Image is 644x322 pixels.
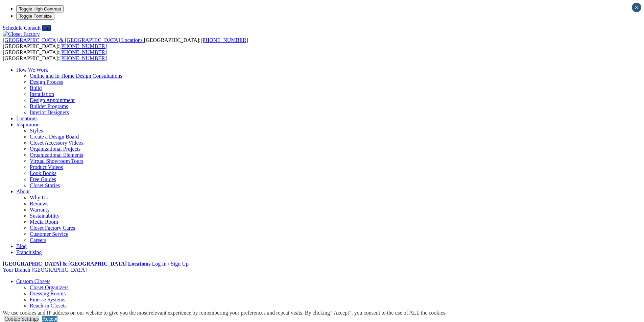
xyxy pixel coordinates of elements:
[59,55,107,61] a: [PHONE_NUMBER]
[200,37,248,43] a: [PHONE_NUMBER]
[30,128,43,133] a: Styles
[16,249,42,255] a: Franchising
[30,303,67,308] a: Reach-in Closets
[30,225,75,231] a: Closet Factory Cares
[31,267,87,273] span: [GEOGRAPHIC_DATA]
[30,103,68,109] a: Builder Programs
[30,109,69,115] a: Interior Designers
[30,164,63,170] a: Product Videos
[59,43,107,49] a: [PHONE_NUMBER]
[16,278,50,284] a: Custom Closets
[30,176,56,182] a: Free Guides
[59,49,107,55] a: [PHONE_NUMBER]
[30,146,80,152] a: Organizational Projects
[30,170,56,176] a: Look Books
[30,91,54,97] a: Installation
[30,297,65,302] a: Finesse Systems
[16,13,54,20] button: Toggle Font size
[4,316,39,322] a: Cookie Settings
[3,267,30,273] span: Your Branch
[16,189,30,194] a: About
[16,243,27,249] a: Blog
[30,231,68,237] a: Customer Service
[30,207,50,213] a: Warranty
[30,152,83,158] a: Organizational Elements
[42,316,57,322] a: Accept
[19,14,52,19] span: Toggle Font size
[30,73,122,79] a: Online and In-Home Design Consultations
[19,6,61,11] span: Toggle High Contrast
[16,67,48,73] a: How We Work
[3,37,144,43] a: [GEOGRAPHIC_DATA] & [GEOGRAPHIC_DATA] Locations
[30,237,46,243] a: Careers
[30,309,58,315] a: Shoe Closets
[42,25,51,31] a: Call
[632,3,641,12] button: Close
[3,49,107,61] span: [GEOGRAPHIC_DATA]: [GEOGRAPHIC_DATA]:
[3,310,447,316] div: We use cookies and IP address on our website to give you the most relevant experience by remember...
[3,261,150,267] a: [GEOGRAPHIC_DATA] & [GEOGRAPHIC_DATA] Locations
[3,31,40,37] img: Closet Factory
[16,5,64,13] button: Toggle High Contrast
[3,37,248,49] span: [GEOGRAPHIC_DATA]: [GEOGRAPHIC_DATA]:
[30,284,69,290] a: Closet Organizers
[30,213,59,219] a: Sustainability
[152,261,188,267] a: Log In / Sign Up
[3,267,87,273] a: Your Branch [GEOGRAPHIC_DATA]
[30,97,75,103] a: Design Appointment
[30,195,48,200] a: Why Us
[30,85,42,91] a: Build
[16,116,38,121] a: Locations
[30,219,58,225] a: Media Room
[30,291,66,296] a: Dressing Rooms
[16,122,40,127] a: Inspiration
[30,79,63,85] a: Design Process
[30,182,60,188] a: Closet Stories
[3,37,143,43] span: [GEOGRAPHIC_DATA] & [GEOGRAPHIC_DATA] Locations
[30,158,84,164] a: Virtual Showroom Tours
[30,201,48,206] a: Reviews
[30,140,84,146] a: Closet Accessory Videos
[30,134,79,140] a: Create a Design Board
[3,25,41,31] a: Schedule Consult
